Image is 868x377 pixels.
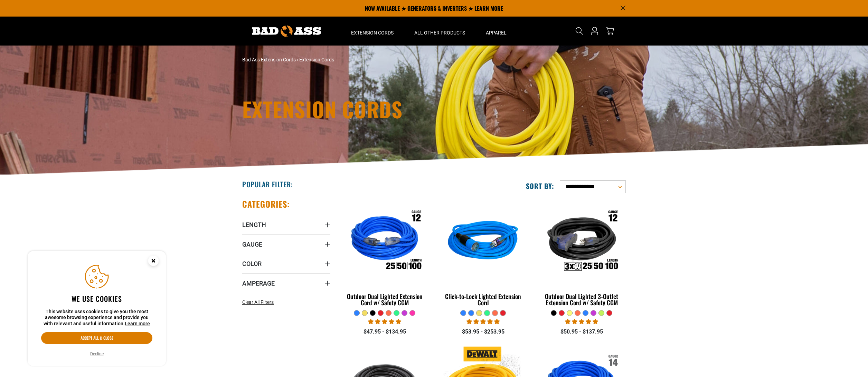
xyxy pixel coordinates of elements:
[351,30,394,36] span: Extension Cords
[242,215,330,234] summary: Length
[341,199,429,310] a: Outdoor Dual Lighted Extension Cord w/ Safety CGM Outdoor Dual Lighted Extension Cord w/ Safety CGM
[242,254,330,273] summary: Color
[88,350,106,357] button: Decline
[565,318,598,325] span: 4.80 stars
[242,260,262,268] span: Color
[242,299,274,305] span: Clear All Filters
[404,17,475,46] summary: All Other Products
[475,17,517,46] summary: Apparel
[368,318,401,325] span: 4.81 stars
[28,251,166,366] aside: Cookie Consent
[242,180,293,189] h2: Popular Filter:
[242,279,275,287] span: Amperage
[538,328,626,336] div: $50.95 - $137.95
[41,332,152,344] button: Accept all & close
[242,299,276,306] a: Clear All Filters
[297,57,298,62] span: ›
[41,309,152,327] p: This website uses cookies to give you the most awesome browsing experience and provide you with r...
[538,199,626,310] a: Outdoor Dual Lighted 3-Outlet Extension Cord w/ Safety CGM Outdoor Dual Lighted 3-Outlet Extensio...
[538,293,626,306] div: Outdoor Dual Lighted 3-Outlet Extension Cord w/ Safety CGM
[486,30,507,36] span: Apparel
[242,199,290,209] h2: Categories:
[242,56,494,63] nav: breadcrumbs
[574,26,585,37] summary: Search
[341,202,428,281] img: Outdoor Dual Lighted Extension Cord w/ Safety CGM
[252,26,321,37] img: Bad Ass Extension Cords
[125,321,150,326] a: Learn more
[526,181,554,190] label: Sort by:
[341,328,429,336] div: $47.95 - $134.95
[242,235,330,254] summary: Gauge
[466,318,500,325] span: 4.87 stars
[242,221,266,229] span: Length
[439,293,527,306] div: Click-to-Lock Lighted Extension Cord
[440,202,527,281] img: blue
[242,99,494,119] h1: Extension Cords
[439,328,527,336] div: $53.95 - $253.95
[538,202,625,281] img: Outdoor Dual Lighted 3-Outlet Extension Cord w/ Safety CGM
[242,240,262,248] span: Gauge
[341,293,429,306] div: Outdoor Dual Lighted Extension Cord w/ Safety CGM
[414,30,465,36] span: All Other Products
[242,57,296,62] a: Bad Ass Extension Cords
[299,57,334,62] span: Extension Cords
[341,17,404,46] summary: Extension Cords
[439,199,527,310] a: blue Click-to-Lock Lighted Extension Cord
[41,294,152,303] h2: We use cookies
[242,274,330,293] summary: Amperage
